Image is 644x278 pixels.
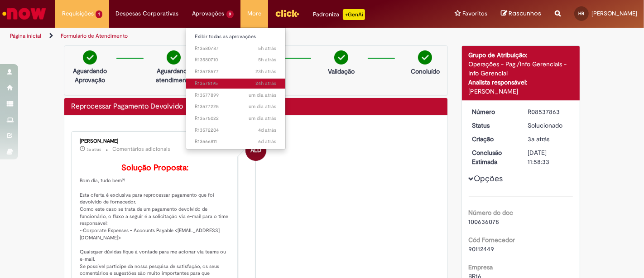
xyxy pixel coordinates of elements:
span: More [247,9,261,18]
span: R13566811 [195,138,277,145]
span: um dia atrás [249,103,277,110]
a: Aberto R13566811 : [186,137,286,147]
div: 21/07/2022 09:58:29 [528,134,570,144]
b: Empresa [469,263,493,271]
div: Operações - Pag./Info Gerenciais - Info Gerencial [469,60,573,78]
span: [PERSON_NAME] [591,10,637,17]
span: 23h atrás [256,68,277,75]
span: 3a atrás [528,135,549,143]
img: check-circle-green.png [83,50,97,65]
div: Andressa Luiza Da Silva [245,140,266,161]
a: Rascunhos [501,10,541,18]
span: 90112449 [469,245,495,253]
span: Despesas Corporativas [116,9,179,18]
span: um dia atrás [249,115,277,122]
span: Favoritos [462,9,487,18]
time: 29/09/2025 15:48:33 [249,92,277,99]
img: check-circle-green.png [167,50,181,65]
time: 29/09/2025 17:27:49 [256,68,277,75]
dt: Criação [466,134,521,144]
div: [PERSON_NAME] [469,87,573,96]
b: Número do doc [469,208,514,217]
div: Solucionado [528,121,570,130]
p: Validação [328,67,355,76]
time: 30/09/2025 11:12:32 [259,45,277,52]
time: 26/09/2025 18:18:56 [259,127,277,134]
span: 5h atrás [259,56,277,63]
time: 29/09/2025 14:23:49 [249,103,277,110]
div: Grupo de Atribuição: [469,50,573,60]
span: Rascunhos [509,9,541,18]
time: 21/07/2022 09:58:29 [528,135,549,143]
a: Aberto R13578577 : [186,67,286,77]
span: R13577225 [195,103,277,110]
dt: Conclusão Estimada [466,148,521,166]
time: 30/09/2025 11:01:32 [259,56,277,63]
img: ServiceNow [1,5,48,23]
span: 6d atrás [259,138,277,145]
span: 3a atrás [87,147,101,152]
div: Analista responsável: [469,78,573,87]
ul: Aprovações [186,27,286,149]
ul: Trilhas de página [7,28,423,45]
b: Solução Proposta: [121,163,188,173]
a: Formulário de Atendimento [61,32,128,40]
span: 100636078 [469,218,500,226]
time: 29/09/2025 16:31:03 [256,80,277,87]
dt: Status [466,121,521,130]
img: check-circle-green.png [334,50,348,65]
time: 21/07/2022 10:57:45 [87,147,101,152]
a: Aberto R13580787 : [186,44,286,54]
span: 24h atrás [256,80,277,87]
p: Aguardando Aprovação [68,66,112,84]
span: 9 [226,10,234,18]
a: Aberto R13580710 : [186,55,286,65]
span: R13578577 [195,68,277,75]
p: +GenAi [343,9,365,20]
a: Aberto R13572204 : [186,125,286,135]
span: 4d atrás [259,127,277,134]
div: Padroniza [313,9,365,20]
span: R13572204 [195,127,277,134]
a: Página inicial [10,32,41,40]
span: 5h atrás [259,45,277,52]
time: 29/09/2025 08:45:20 [249,115,277,122]
div: [PERSON_NAME] [80,139,231,144]
span: HR [579,10,585,16]
a: Exibir todas as aprovações [186,32,286,42]
span: R13580710 [195,56,277,64]
span: 1 [96,10,102,18]
span: um dia atrás [249,92,277,99]
span: ALD [250,139,261,161]
a: Aberto R13577225 : [186,102,286,112]
span: Requisições [62,9,94,18]
time: 25/09/2025 14:10:10 [259,138,277,145]
div: R08537863 [528,107,570,116]
span: R13577899 [195,92,277,99]
a: Aberto R13578195 : [186,79,286,89]
img: check-circle-green.png [418,50,432,65]
a: Aberto R13575022 : [186,114,286,124]
b: Cód Fornecedor [469,236,515,244]
span: R13580787 [195,45,277,52]
div: [DATE] 11:58:33 [528,148,570,166]
span: R13578195 [195,80,277,87]
span: R13575022 [195,115,277,122]
small: Comentários adicionais [112,145,170,153]
h2: Reprocessar Pagamento Devolvido Histórico de tíquete [71,103,183,111]
p: Aguardando atendimento [152,66,196,84]
a: Aberto R13577899 : [186,90,286,100]
span: Aprovações [192,9,225,18]
img: click_logo_yellow_360x200.png [275,6,299,20]
dt: Número [466,107,521,116]
p: Concluído [411,67,440,76]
